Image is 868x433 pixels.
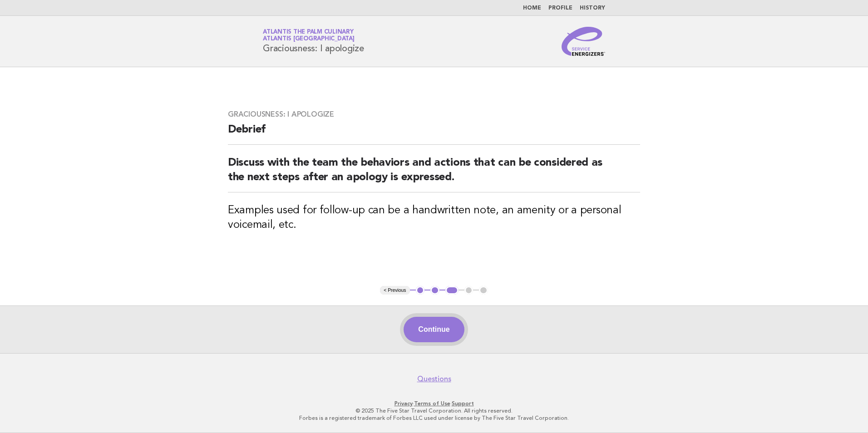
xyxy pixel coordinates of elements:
[263,29,355,42] a: Atlantis The Palm CulinaryAtlantis [GEOGRAPHIC_DATA]
[263,30,364,53] h1: Graciousness: I apologize
[228,156,640,192] h2: Discuss with the team the behaviors and actions that can be considered as the next steps after an...
[228,110,640,119] h3: Graciousness: I apologize
[263,36,355,42] span: Atlantis [GEOGRAPHIC_DATA]
[562,27,605,56] img: Service Energizers
[452,400,474,407] a: Support
[228,203,640,232] h3: Examples used for follow-up can be a handwritten note, an amenity or a personal voicemail, etc.
[156,400,712,407] p: · ·
[445,286,459,295] button: 3
[580,5,605,11] a: History
[417,374,451,384] a: Questions
[416,286,425,295] button: 1
[404,317,464,342] button: Continue
[395,400,413,407] a: Privacy
[430,286,439,295] button: 2
[380,286,409,295] button: < Previous
[156,407,712,414] p: © 2025 The Five Star Travel Corporation. All rights reserved.
[414,400,450,407] a: Terms of Use
[228,123,640,145] h2: Debrief
[156,414,712,422] p: Forbes is a registered trademark of Forbes LLC used under license by The Five Star Travel Corpora...
[523,5,541,11] a: Home
[548,5,572,11] a: Profile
